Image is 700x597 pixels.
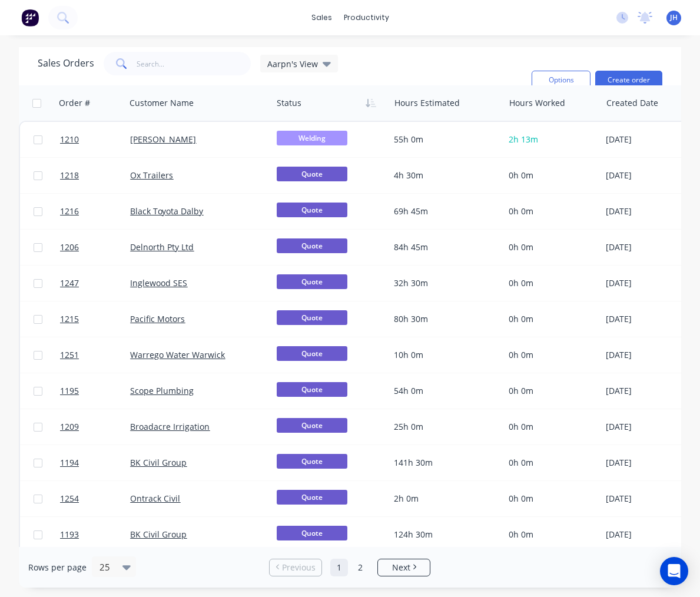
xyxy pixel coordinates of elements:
[394,277,494,289] div: 32h 30m
[267,58,318,70] span: Aarpn's View
[330,559,348,576] a: Page 1 is your current page
[60,313,79,325] span: 1215
[606,493,694,505] div: [DATE]
[21,9,39,26] img: Factory
[606,457,694,469] div: [DATE]
[60,194,130,229] a: 1216
[509,457,533,468] span: 0h 0m
[306,9,338,26] div: sales
[509,529,533,540] span: 0h 0m
[606,385,694,397] div: [DATE]
[130,170,173,181] a: Ox Trailers
[509,277,533,288] span: 0h 0m
[606,313,694,325] div: [DATE]
[130,313,185,324] a: Pacific Motors
[595,71,662,89] button: Create order
[394,241,494,253] div: 84h 45m
[282,562,316,573] span: Previous
[60,457,79,469] span: 1194
[509,205,533,217] span: 0h 0m
[130,421,210,432] a: Broadacre Irrigation
[28,562,87,573] span: Rows per page
[130,385,194,396] a: Scope Plumbing
[338,9,395,26] div: productivity
[130,349,225,360] a: Warrego Water Warwick
[59,97,90,109] div: Order #
[60,445,130,480] a: 1194
[394,493,494,505] div: 2h 0m
[606,277,694,289] div: [DATE]
[277,382,347,397] span: Quote
[60,241,79,253] span: 1206
[60,337,130,373] a: 1251
[509,349,533,360] span: 0h 0m
[130,241,194,253] a: Delnorth Pty Ltd
[394,349,494,361] div: 10h 0m
[277,490,347,505] span: Quote
[60,481,130,516] a: 1254
[38,58,94,69] h1: Sales Orders
[277,310,347,325] span: Quote
[60,517,130,552] a: 1193
[277,97,301,109] div: Status
[60,529,79,540] span: 1193
[606,97,658,109] div: Created Date
[277,238,347,253] span: Quote
[509,385,533,396] span: 0h 0m
[660,557,688,585] div: Open Intercom Messenger
[509,313,533,324] span: 0h 0m
[270,562,321,573] a: Previous page
[130,134,196,145] a: [PERSON_NAME]
[532,71,590,89] button: Options
[606,529,694,540] div: [DATE]
[394,313,494,325] div: 80h 30m
[394,97,460,109] div: Hours Estimated
[509,241,533,253] span: 0h 0m
[509,170,533,181] span: 0h 0m
[277,454,347,469] span: Quote
[130,457,187,468] a: BK Civil Group
[670,12,678,23] span: JH
[394,457,494,469] div: 141h 30m
[606,134,694,145] div: [DATE]
[277,274,347,289] span: Quote
[277,418,347,433] span: Quote
[606,349,694,361] div: [DATE]
[130,205,203,217] a: Black Toyota Dalby
[509,493,533,504] span: 0h 0m
[277,346,347,361] span: Quote
[509,97,565,109] div: Hours Worked
[394,205,494,217] div: 69h 45m
[394,421,494,433] div: 25h 0m
[394,529,494,540] div: 124h 30m
[60,493,79,505] span: 1254
[60,134,79,145] span: 1210
[130,493,180,504] a: Ontrack Civil
[60,122,130,157] a: 1210
[60,421,79,433] span: 1209
[60,349,79,361] span: 1251
[606,241,694,253] div: [DATE]
[60,385,79,397] span: 1195
[394,385,494,397] div: 54h 0m
[130,97,194,109] div: Customer Name
[60,373,130,409] a: 1195
[60,266,130,301] a: 1247
[606,170,694,181] div: [DATE]
[509,134,538,145] span: 2h 13m
[606,205,694,217] div: [DATE]
[60,158,130,193] a: 1218
[351,559,369,576] a: Page 2
[394,170,494,181] div: 4h 30m
[392,562,410,573] span: Next
[130,277,187,288] a: Inglewood SES
[60,170,79,181] span: 1218
[606,421,694,433] div: [DATE]
[378,562,430,573] a: Next page
[130,529,187,540] a: BK Civil Group
[60,277,79,289] span: 1247
[264,559,435,576] ul: Pagination
[277,131,347,145] span: Welding
[60,301,130,337] a: 1215
[509,421,533,432] span: 0h 0m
